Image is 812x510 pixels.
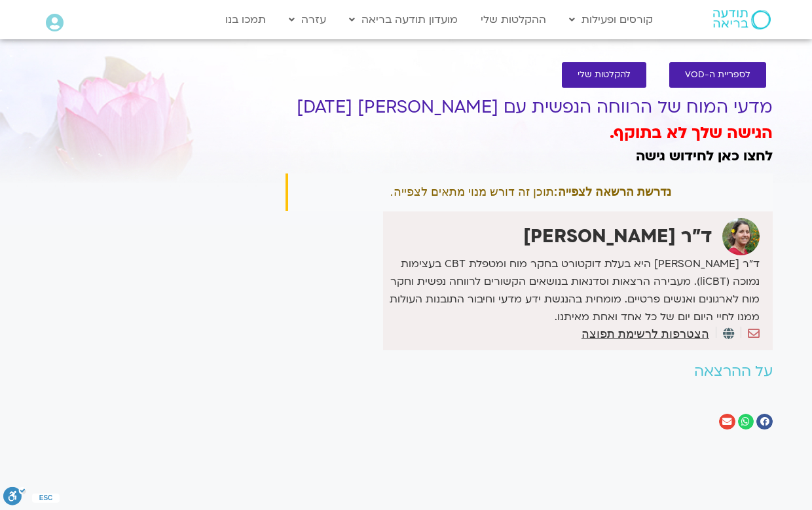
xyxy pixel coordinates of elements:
[713,10,771,29] img: תודעה בריאה
[474,7,553,32] a: ההקלטות שלי
[286,122,773,145] h3: הגישה שלך לא בתוקף.
[685,70,750,80] span: לספריית ה-VOD
[719,414,735,430] div: שיתוף ב email
[342,7,464,32] a: מועדון תודעה בריאה
[722,218,760,255] img: ד"ר נועה אלבלדה
[282,7,333,32] a: עזרה
[286,363,773,380] h2: על ההרצאה
[581,328,709,340] a: הצטרפות לרשימת תפוצה
[738,414,754,430] div: שיתוף ב whatsapp
[563,7,659,32] a: קורסים ופעילות
[578,70,631,80] span: להקלטות שלי
[523,224,712,249] strong: ד"ר [PERSON_NAME]
[562,62,646,88] a: להקלטות שלי
[756,414,773,430] div: שיתוף ב facebook
[554,185,671,198] strong: נדרשת הרשאה לצפייה:
[219,7,272,32] a: תמכו בנו
[286,98,773,117] h1: מדעי המוח של הרווחה הנפשית עם [PERSON_NAME] [DATE]
[386,255,760,326] p: ד״ר [PERSON_NAME] היא בעלת דוקטורט בחקר מוח ומטפלת CBT בעצימות נמוכה (liCBT). מעבירה הרצאות וסדנא...
[286,173,773,211] div: תוכן זה דורש מנוי מתאים לצפייה.
[636,147,773,166] a: לחצו כאן לחידוש גישה
[669,62,766,88] a: לספריית ה-VOD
